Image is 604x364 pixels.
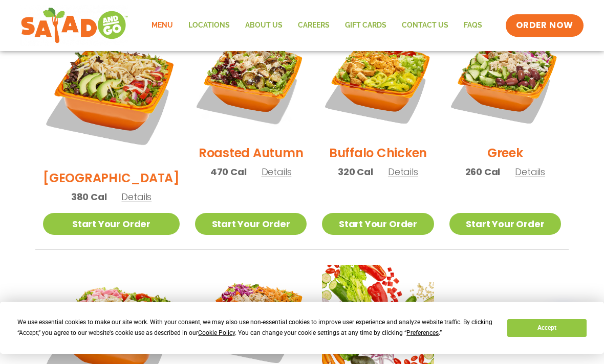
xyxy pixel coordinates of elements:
[388,165,418,178] span: Details
[322,213,434,235] a: Start Your Order
[338,165,373,179] span: 320 Cal
[262,165,292,178] span: Details
[290,14,337,37] a: Careers
[195,25,307,136] img: Product photo for Roasted Autumn Salad
[17,317,495,338] div: We use essential cookies to make our site work. With your consent, we may also use non-essential ...
[198,329,235,336] span: Cookie Policy
[195,213,307,235] a: Start Your Order
[456,14,490,37] a: FAQs
[144,14,490,37] nav: Menu
[507,319,586,337] button: Accept
[449,25,561,136] img: Product photo for Greek Salad
[515,165,545,178] span: Details
[394,14,456,37] a: Contact Us
[238,14,290,37] a: About Us
[181,14,238,37] a: Locations
[322,25,434,136] img: Product photo for Buffalo Chicken Salad
[210,165,247,179] span: 470 Cal
[43,25,180,161] img: Product photo for BBQ Ranch Salad
[199,144,304,162] h2: Roasted Autumn
[43,169,180,187] h2: [GEOGRAPHIC_DATA]
[465,165,501,179] span: 260 Cal
[20,5,128,46] img: new-SAG-logo-768×292
[71,190,107,204] span: 380 Cal
[516,19,573,32] span: ORDER NOW
[449,213,561,235] a: Start Your Order
[487,144,523,162] h2: Greek
[506,14,584,37] a: ORDER NOW
[43,213,180,235] a: Start Your Order
[144,14,181,37] a: Menu
[406,329,439,336] span: Preferences
[329,144,427,162] h2: Buffalo Chicken
[337,14,394,37] a: GIFT CARDS
[121,190,152,203] span: Details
